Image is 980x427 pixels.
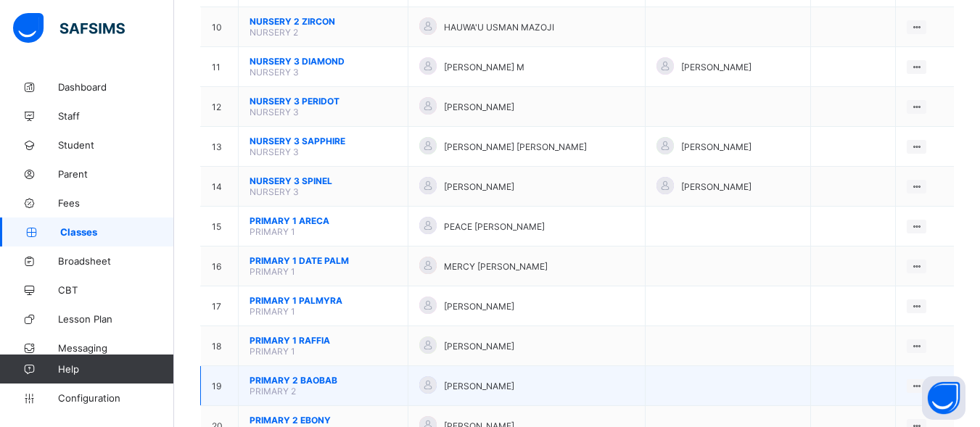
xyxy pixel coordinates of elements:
[250,266,295,277] span: PRIMARY 1
[58,284,174,296] span: CBT
[201,207,239,246] td: 15
[250,16,397,27] span: NURSERY 2 ZIRCON
[201,246,239,286] td: 16
[58,313,174,325] span: Lesson Plan
[201,87,239,127] td: 12
[444,341,514,352] span: [PERSON_NAME]
[444,62,524,72] span: [PERSON_NAME] M
[250,186,299,197] span: NURSERY 3
[250,27,298,38] span: NURSERY 2
[201,7,239,47] td: 10
[250,136,397,146] span: NURSERY 3 SAPPHIRE
[681,141,752,152] span: [PERSON_NAME]
[444,22,554,33] span: HAUWA'U USMAN MAZOJI
[201,326,239,366] td: 18
[250,107,299,117] span: NURSERY 3
[201,47,239,87] td: 11
[250,346,295,357] span: PRIMARY 1
[250,96,397,107] span: NURSERY 3 PERIDOT
[250,215,397,226] span: PRIMARY 1 ARECA
[250,67,299,78] span: NURSERY 3
[58,363,173,375] span: Help
[444,101,514,112] span: [PERSON_NAME]
[201,167,239,207] td: 14
[60,226,174,238] span: Classes
[444,381,514,391] span: [PERSON_NAME]
[444,221,545,232] span: PEACE [PERSON_NAME]
[58,197,174,209] span: Fees
[58,255,174,267] span: Broadsheet
[444,261,548,272] span: MERCY [PERSON_NAME]
[250,226,295,237] span: PRIMARY 1
[444,301,514,312] span: [PERSON_NAME]
[58,139,174,151] span: Student
[681,181,752,192] span: [PERSON_NAME]
[444,181,514,192] span: [PERSON_NAME]
[201,366,239,406] td: 19
[201,286,239,326] td: 17
[58,110,174,122] span: Staff
[250,255,397,266] span: PRIMARY 1 DATE PALM
[201,127,239,167] td: 13
[250,386,296,397] span: PRIMARY 2
[444,141,587,152] span: [PERSON_NAME] [PERSON_NAME]
[250,175,397,186] span: NURSERY 3 SPINEL
[58,392,173,404] span: Configuration
[58,168,174,180] span: Parent
[58,81,174,93] span: Dashboard
[250,56,397,67] span: NURSERY 3 DIAMOND
[250,335,397,346] span: PRIMARY 1 RAFFIA
[250,306,295,317] span: PRIMARY 1
[250,415,397,426] span: PRIMARY 2 EBONY
[250,295,397,306] span: PRIMARY 1 PALMYRA
[922,376,965,420] button: Open asap
[681,62,752,72] span: [PERSON_NAME]
[250,146,299,157] span: NURSERY 3
[250,375,397,386] span: PRIMARY 2 BAOBAB
[58,342,174,354] span: Messaging
[13,13,125,43] img: safsims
